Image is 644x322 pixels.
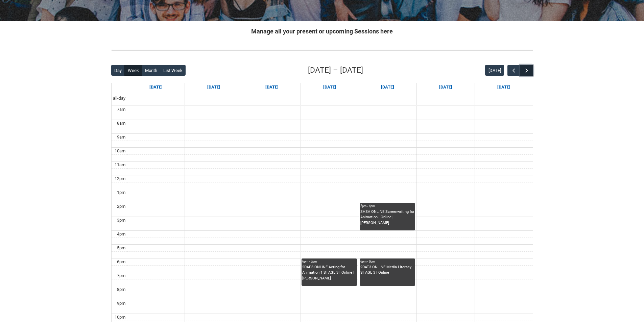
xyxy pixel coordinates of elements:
[116,217,127,224] div: 3pm
[116,134,127,141] div: 9am
[116,286,127,293] div: 8pm
[302,265,356,281] div: 2DAP3 ONLINE Acting for Animation 1 STAGE 3 | Online | [PERSON_NAME]
[360,209,414,226] div: SHSA ONLINE Screenwriting for Animation | Online | [PERSON_NAME]
[520,65,533,76] button: Next Week
[142,65,160,76] button: Month
[116,300,127,307] div: 9pm
[116,245,127,251] div: 5pm
[380,83,396,91] a: Go to September 18, 2025
[264,83,280,91] a: Go to September 16, 2025
[206,83,222,91] a: Go to September 15, 2025
[116,272,127,279] div: 7pm
[116,120,127,127] div: 8am
[116,231,127,238] div: 4pm
[438,83,454,91] a: Go to September 19, 2025
[113,314,127,321] div: 10pm
[111,27,533,36] h2: Manage all your present or upcoming Sessions here
[116,258,127,265] div: 6pm
[360,204,414,208] div: 2pm - 4pm
[112,95,127,102] span: all-day
[113,148,127,154] div: 10am
[360,259,414,264] div: 6pm - 8pm
[148,83,164,91] a: Go to September 14, 2025
[507,65,520,76] button: Previous Week
[496,83,512,91] a: Go to September 20, 2025
[113,175,127,182] div: 12pm
[485,65,504,76] button: [DATE]
[111,65,125,76] button: Day
[116,106,127,113] div: 7am
[308,65,363,76] h2: [DATE] – [DATE]
[124,65,142,76] button: Week
[116,189,127,196] div: 1pm
[322,83,338,91] a: Go to September 17, 2025
[360,265,414,276] div: 2DAT3 ONLINE Media Literacy STAGE 3 | Online
[302,259,356,264] div: 6pm - 8pm
[111,47,533,54] img: REDU_GREY_LINE
[160,65,186,76] button: List Week
[113,162,127,168] div: 11am
[116,203,127,210] div: 2pm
